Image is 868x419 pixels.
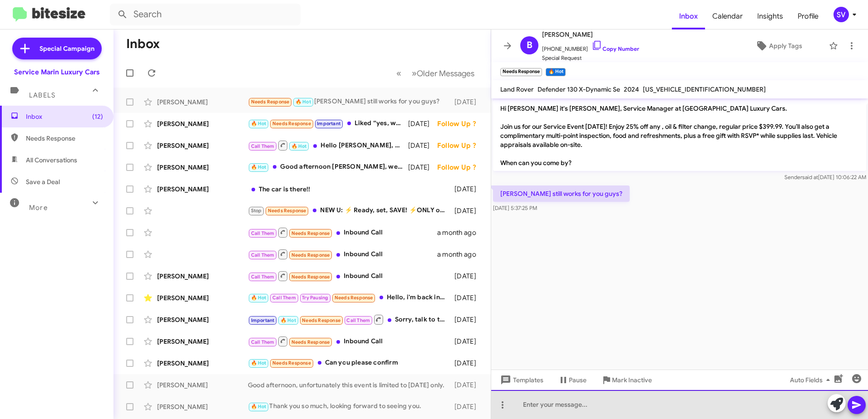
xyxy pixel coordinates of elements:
span: Needs Response [291,252,330,258]
span: 🔥 Hot [281,317,296,323]
button: Next [406,64,480,83]
span: [US_VEHICLE_IDENTIFICATION_NUMBER] [643,85,766,93]
span: Call Them [346,317,370,323]
span: said at [802,174,818,180]
span: 🔥 Hot [251,121,266,127]
span: Inbox [26,112,103,121]
span: Needs Response [291,274,330,280]
div: [DATE] [450,337,483,346]
div: Hello [PERSON_NAME], we can set up an appointment for you. Please call [PHONE_NUMBER] to make an ... [248,140,408,151]
div: [DATE] [450,359,483,368]
div: [DATE] [450,402,483,411]
a: Insights [750,3,790,29]
div: [PERSON_NAME] [157,97,248,107]
span: [PERSON_NAME] [542,29,639,40]
div: Good afternoon [PERSON_NAME], we are closed Saturdays and Sundays. This event is for [DATE] only.... [248,162,408,172]
div: [DATE] [450,97,483,107]
span: 🔥 Hot [296,99,311,105]
div: a month ago [437,228,483,237]
span: 🔥 Hot [251,295,266,301]
div: [DATE] [450,293,483,302]
div: Good afternoon, unfortunately this event is limited to [DATE] only. [248,380,450,390]
div: [PERSON_NAME] [157,141,248,150]
span: Apply Tags [769,38,802,54]
span: Important [251,317,275,323]
button: Mark Inactive [594,372,659,388]
span: Call Them [251,230,275,236]
div: NEW U: ⚡ Ready, set, SAVE! ⚡️ONLY on [DATE]-Buy a $75 Allē Gift Card, get one FREE. Huge beauty s... [248,205,450,216]
div: Sorry, talk to text. Wasn't working in my favor just now. [248,314,450,325]
span: » [412,68,417,79]
span: Needs Response [291,230,330,236]
div: a month ago [437,250,483,259]
a: Calendar [705,3,750,29]
button: Pause [551,372,594,388]
span: [PHONE_NUMBER] [542,40,639,54]
span: 🔥 Hot [251,360,266,366]
h1: Inbox [126,37,160,51]
p: Hi [PERSON_NAME] it's [PERSON_NAME], Service Manager at [GEOGRAPHIC_DATA] Luxury Cars. Join us fo... [493,100,866,171]
span: Needs Response [291,339,330,345]
span: Call Them [251,252,275,258]
button: Templates [491,372,551,388]
div: [PERSON_NAME] [157,359,248,368]
span: Needs Response [272,360,311,366]
span: Defender 130 X-Dynamic Se [538,85,620,93]
a: Profile [790,3,826,29]
div: [DATE] [450,206,483,215]
div: Can you please confirm [248,358,450,368]
input: Search [110,4,301,25]
span: 2024 [624,85,639,93]
span: « [396,68,401,79]
span: Needs Response [268,208,306,214]
span: Call Them [272,295,296,301]
span: Call Them [251,339,275,345]
span: Call Them [251,274,275,280]
div: Inbound Call [248,227,437,238]
div: [PERSON_NAME] [157,119,248,128]
div: The car is there!! [248,185,450,194]
a: Special Campaign [12,38,102,59]
p: [PERSON_NAME] still works for you guys? [493,185,630,202]
nav: Page navigation example [391,64,480,83]
div: [PERSON_NAME] [157,337,248,346]
div: [PERSON_NAME] [157,272,248,281]
a: Copy Number [592,45,639,52]
div: [DATE] [408,119,437,128]
span: Land Rover [500,85,534,93]
span: Stop [251,208,262,214]
span: [DATE] 5:37:25 PM [493,205,537,211]
span: Needs Response [335,295,373,301]
span: Special Request [542,54,639,63]
div: Service Marin Luxury Cars [14,68,100,77]
span: 🔥 Hot [251,164,266,170]
span: Special Campaign [39,44,94,53]
div: Follow Up ? [437,141,483,150]
a: Inbox [672,3,705,29]
button: Apply Tags [732,38,824,54]
span: Save a Deal [26,177,60,186]
span: Call Them [251,143,275,149]
div: Follow Up ? [437,163,483,172]
span: Needs Response [251,99,290,105]
span: More [29,204,48,212]
span: (12) [92,112,103,121]
div: Inbound Call [248,248,437,260]
div: [PERSON_NAME] [157,293,248,302]
div: [DATE] [450,185,483,194]
div: [DATE] [450,380,483,390]
span: Auto Fields [790,372,833,388]
span: Needs Response [272,121,311,127]
div: [PERSON_NAME] [157,185,248,194]
div: [PERSON_NAME] [157,402,248,411]
div: [PERSON_NAME] [157,163,248,172]
button: SV [826,7,858,22]
span: Templates [498,372,543,388]
div: Thank you so much, looking forward to seeing you. [248,401,450,412]
span: Needs Response [302,317,340,323]
small: 🔥 Hot [546,68,565,76]
span: 🔥 Hot [251,404,266,409]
